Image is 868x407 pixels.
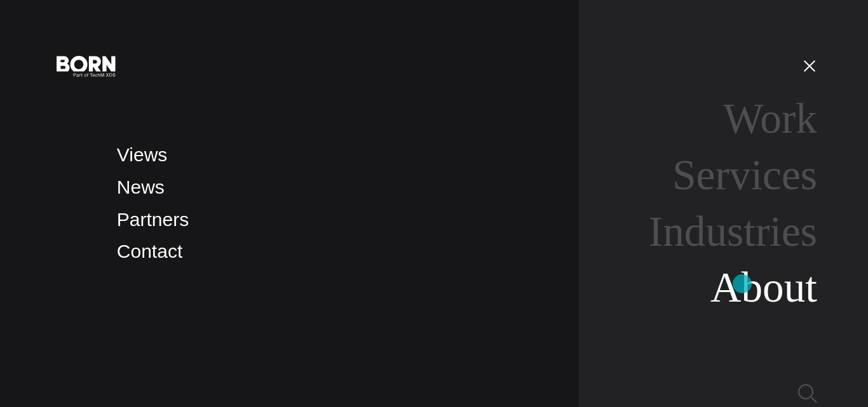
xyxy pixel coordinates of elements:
a: Partners [117,209,189,230]
a: News [117,177,165,197]
a: Services [672,151,817,199]
img: Search [798,384,817,403]
a: Work [723,95,817,142]
a: Industries [649,208,817,255]
button: Open [794,52,825,79]
a: Views [117,144,167,165]
a: About [710,264,817,311]
a: Contact [117,241,182,262]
